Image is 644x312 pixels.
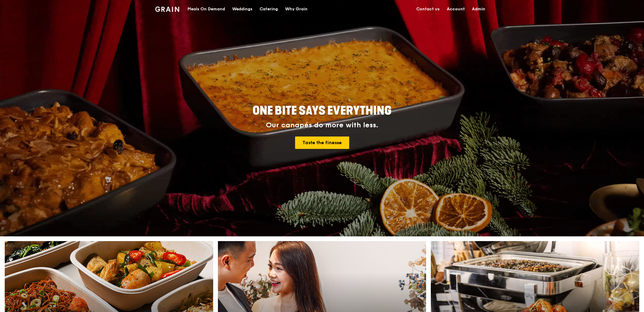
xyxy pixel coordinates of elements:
a: Weddings [229,0,256,18]
span: ONE BITE SAYS EVERYTHING [253,104,391,118]
a: Admin [468,0,489,18]
div: Our canapés do more with less. [216,121,428,129]
a: Catering [256,0,281,18]
a: Contact us [413,0,443,18]
div: Weddings [232,0,253,18]
div: Why Grain [285,0,308,18]
a: Why Grain [281,0,311,18]
div: Catering [260,0,278,18]
a: Account [443,0,468,18]
img: Grain [155,6,179,12]
a: Taste the finesse [295,136,349,149]
div: Meals On Demand [187,0,225,18]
